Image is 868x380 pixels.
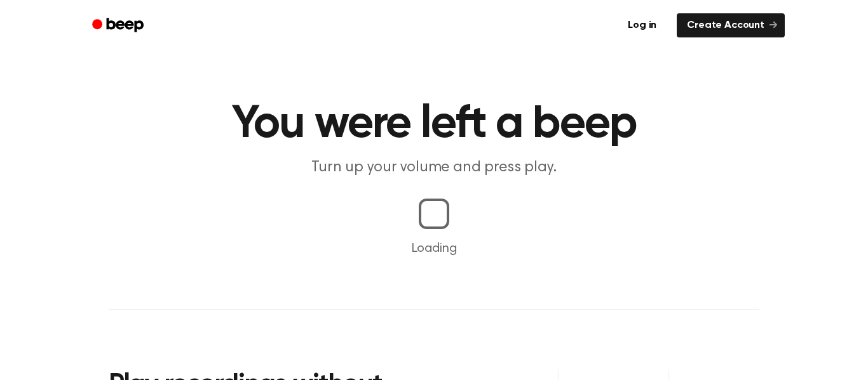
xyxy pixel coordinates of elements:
[83,13,155,38] a: Beep
[15,239,853,258] p: Loading
[109,102,759,147] h1: You were left a beep
[190,157,678,178] p: Turn up your volume and press play.
[677,13,785,37] a: Create Account
[615,11,669,40] a: Log in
